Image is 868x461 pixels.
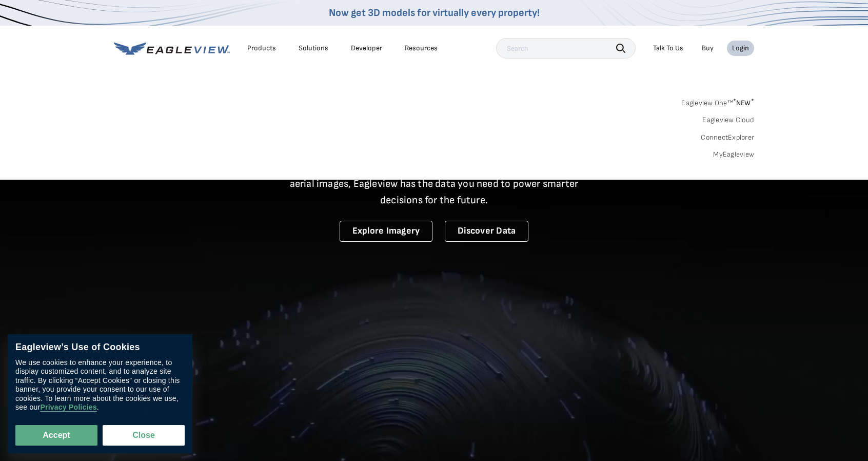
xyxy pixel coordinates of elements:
[15,342,185,353] div: Eagleview’s Use of Cookies
[351,44,382,53] a: Developer
[732,44,749,53] div: Login
[702,116,754,125] a: Eagleview Cloud
[733,99,754,107] span: NEW
[496,38,636,59] input: Search
[15,425,97,446] button: Accept
[15,358,185,412] div: We use cookies to enhance your experience, to display customized content, and to analyze site tra...
[681,95,754,107] a: Eagleview One™*NEW*
[701,133,754,142] a: ConnectExplorer
[277,159,591,208] p: A new era starts here. Built on more than 3.5 billion high-resolution aerial images, Eagleview ha...
[405,44,438,53] div: Resources
[329,7,540,19] a: Now get 3D models for virtually every property!
[713,150,754,159] a: MyEagleview
[247,44,276,53] div: Products
[103,425,185,446] button: Close
[445,221,528,242] a: Discover Data
[653,44,683,53] div: Talk To Us
[40,404,96,412] a: Privacy Policies
[702,44,714,53] a: Buy
[299,44,328,53] div: Solutions
[340,221,433,242] a: Explore Imagery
